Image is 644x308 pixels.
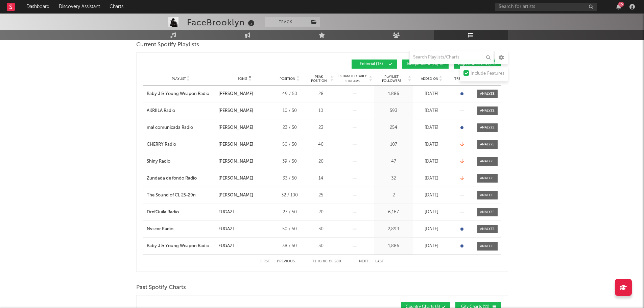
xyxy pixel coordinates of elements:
div: 14 [308,175,334,182]
div: 23 [308,124,334,131]
span: Independent ( 16 ) [407,62,438,66]
div: [PERSON_NAME] [218,175,253,182]
a: CHERRY Radio [147,141,215,148]
span: to [317,260,321,263]
div: Baby J & Young Weapon Radio [147,243,209,250]
div: 32 [376,175,411,182]
div: [DATE] [415,192,449,199]
div: 33 / 50 [275,175,305,182]
a: Baby J & Young Weapon Radio [147,91,215,97]
div: 27 / 50 [275,209,305,216]
a: AKRIILA Radio [147,108,215,114]
div: AKRIILA Radio [147,108,175,114]
div: 50 / 50 [275,226,305,233]
button: Track [265,17,307,27]
div: [DATE] [415,141,449,148]
div: 25 [308,192,334,199]
span: Current Spotify Playlists [136,41,199,49]
div: [PERSON_NAME] [218,91,253,97]
span: Estimated Daily Streams [337,74,368,84]
div: 15 [618,2,624,7]
div: [PERSON_NAME] [218,124,253,131]
span: Peak Position [308,75,330,83]
div: 20 [308,209,334,216]
button: Previous [277,260,295,263]
div: [DATE] [415,91,449,97]
div: 39 / 50 [275,158,305,165]
button: First [260,260,270,263]
div: Include Features [471,70,504,78]
div: CHERRY Radio [147,141,176,148]
div: 10 / 50 [275,108,305,114]
div: [DATE] [415,108,449,114]
div: 6,167 [376,209,411,216]
div: 107 [376,141,411,148]
button: Editorial(15) [352,60,397,69]
div: mal comunicada Radio [147,124,193,131]
button: Independent(16) [402,60,449,69]
div: The Sound of CL 25-29n [147,192,196,199]
button: Next [359,260,368,263]
input: Search for artists [495,3,597,11]
div: 254 [376,124,411,131]
a: mal comunicada Radio [147,124,215,131]
input: Search Playlists/Charts [409,51,494,64]
div: [DATE] [415,124,449,131]
div: FUGAZI [218,209,234,216]
div: 30 [308,226,334,233]
div: DrefQuila Radio [147,209,179,216]
div: Baby J & Young Weapon Radio [147,91,209,97]
a: Baby J & Young Weapon Radio [147,243,215,250]
div: 10 [308,108,334,114]
div: 2,899 [376,226,411,233]
span: Added On [421,77,438,81]
span: Playlist [172,77,186,81]
div: 40 [308,141,334,148]
span: Position [280,77,295,81]
div: Shiny Radio [147,158,170,165]
div: 23 / 50 [275,124,305,131]
span: Past Spotify Charts [136,284,186,292]
div: 47 [376,158,411,165]
div: FUGAZI [218,243,234,250]
span: of [329,260,333,263]
span: Playlist Followers [376,75,407,83]
div: FUGAZI [218,226,234,233]
div: 38 / 50 [275,243,305,250]
div: 1,886 [376,243,411,250]
div: Nvscvr Radio [147,226,173,233]
div: Zundada de fondo Radio [147,175,197,182]
div: [PERSON_NAME] [218,158,253,165]
div: [PERSON_NAME] [218,141,253,148]
button: Last [375,260,384,263]
div: [DATE] [415,243,449,250]
div: 49 / 50 [275,91,305,97]
div: FaceBrooklyn [187,17,256,28]
div: 50 / 50 [275,141,305,148]
span: Editorial ( 15 ) [356,62,387,66]
a: Zundada de fondo Radio [147,175,215,182]
div: 71 80 280 [308,258,345,266]
div: 32 / 100 [275,192,305,199]
a: The Sound of CL 25-29n [147,192,215,199]
span: Trend [454,77,466,81]
div: 30 [308,243,334,250]
div: 593 [376,108,411,114]
a: Nvscvr Radio [147,226,215,233]
div: 1,886 [376,91,411,97]
button: 15 [616,4,621,9]
div: [DATE] [415,226,449,233]
div: [PERSON_NAME] [218,108,253,114]
a: Shiny Radio [147,158,215,165]
div: 2 [376,192,411,199]
div: 28 [308,91,334,97]
div: [DATE] [415,209,449,216]
div: 20 [308,158,334,165]
div: [DATE] [415,158,449,165]
a: DrefQuila Radio [147,209,215,216]
div: [PERSON_NAME] [218,192,253,199]
span: Song [238,77,247,81]
div: [DATE] [415,175,449,182]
